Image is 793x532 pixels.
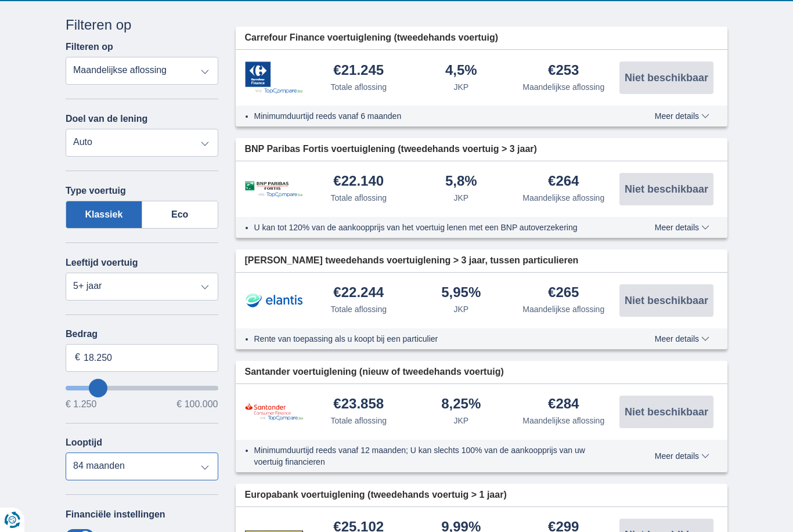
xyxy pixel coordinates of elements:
[548,63,579,79] div: €253
[66,15,218,35] div: Filteren op
[330,192,387,204] div: Totale aflossing
[254,222,612,233] li: U kan tot 120% van de aankoopprijs van het voertuig lenen met een BNP autoverzekering
[66,258,138,268] label: Leeftijd voertuig
[330,415,387,426] div: Totale aflossing
[625,407,708,417] span: Niet beschikbaar
[66,201,142,229] label: Klassiek
[655,452,709,460] span: Meer details
[548,174,579,190] div: €264
[619,284,713,317] button: Niet beschikbaar
[646,334,718,343] button: Meer details
[646,111,718,121] button: Meer details
[176,400,218,409] span: € 100.000
[655,335,709,343] span: Meer details
[245,31,499,45] span: Carrefour Finance voertuiglening (tweedehands voertuig)
[142,201,218,229] label: Eco
[625,295,708,306] span: Niet beschikbaar
[75,351,80,364] span: €
[548,285,579,301] div: €265
[333,63,384,79] div: €21.245
[655,112,709,120] span: Meer details
[522,192,604,204] div: Maandelijkse aflossing
[453,81,468,93] div: JKP
[245,143,537,156] span: BNP Paribas Fortis voertuiglening (tweedehands voertuig > 3 jaar)
[66,400,96,409] span: € 1.250
[245,365,504,379] span: Santander voertuiglening (nieuw of tweedehands voertuig)
[66,42,113,52] label: Filteren op
[522,303,604,315] div: Maandelijkse aflossing
[330,303,387,315] div: Totale aflossing
[646,451,718,461] button: Meer details
[254,110,612,122] li: Minimumduurtijd reeds vanaf 6 maanden
[453,303,468,315] div: JKP
[66,114,147,124] label: Doel van de lening
[245,488,507,502] span: Europabank voertuiglening (tweedehands voertuig > 1 jaar)
[245,61,303,94] img: product.pl.alt Carrefour Finance
[625,73,708,83] span: Niet beschikbaar
[245,403,303,421] img: product.pl.alt Santander
[66,186,126,196] label: Type voertuig
[619,396,713,428] button: Niet beschikbaar
[333,397,384,412] div: €23.858
[245,254,579,267] span: [PERSON_NAME] tweedehands voertuiglening > 3 jaar, tussen particulieren
[66,437,102,448] label: Looptijd
[330,81,387,93] div: Totale aflossing
[66,509,165,520] label: Financiële instellingen
[453,192,468,204] div: JKP
[445,63,477,79] div: 4,5%
[619,173,713,205] button: Niet beschikbaar
[453,415,468,426] div: JKP
[625,184,708,194] span: Niet beschikbaar
[245,181,303,198] img: product.pl.alt BNP Paribas Fortis
[619,61,713,94] button: Niet beschikbaar
[655,223,709,231] span: Meer details
[254,444,612,468] li: Minimumduurtijd reeds vanaf 12 maanden; U kan slechts 100% van de aankoopprijs van uw voertuig fi...
[522,415,604,426] div: Maandelijkse aflossing
[245,286,303,315] img: product.pl.alt Elantis
[66,329,218,339] label: Bedrag
[333,174,384,190] div: €22.140
[441,285,481,301] div: 5,95%
[522,81,604,93] div: Maandelijkse aflossing
[441,397,481,412] div: 8,25%
[445,174,477,190] div: 5,8%
[254,333,612,345] li: Rente van toepassing als u koopt bij een particulier
[646,223,718,232] button: Meer details
[333,285,384,301] div: €22.244
[66,386,218,390] input: wantToBorrow
[548,397,579,412] div: €284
